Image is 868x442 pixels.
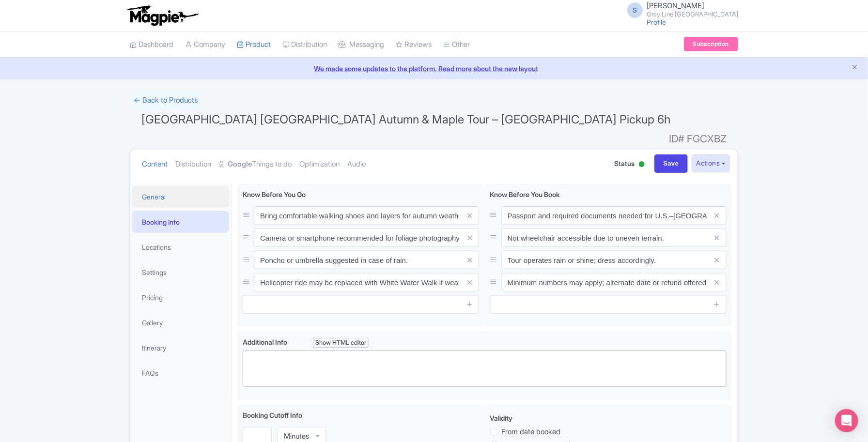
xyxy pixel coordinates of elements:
[627,2,643,18] span: S
[282,31,327,58] a: Distribution
[237,31,271,58] a: Product
[313,338,369,348] div: Show HTML editor
[243,338,287,346] span: Additional Info
[228,159,252,170] strong: Google
[621,2,738,17] a: S [PERSON_NAME] Gray Line [GEOGRAPHIC_DATA]
[130,31,173,58] a: Dashboard
[6,63,862,74] a: We made some updates to the platform. Read more about the new layout
[132,236,229,258] a: Locations
[443,31,470,58] a: Other
[396,31,432,58] a: Reviews
[299,149,340,180] a: Optimization
[142,149,168,180] a: Content
[647,1,704,10] span: [PERSON_NAME]
[692,154,730,172] button: Actions
[130,91,201,110] a: ← Back to Products
[243,190,306,198] span: Know Before You Go
[502,427,561,438] label: From date booked
[132,211,229,233] a: Booking Info
[347,149,366,180] a: Audio
[684,37,738,51] a: Subscription
[141,112,670,126] span: [GEOGRAPHIC_DATA] [GEOGRAPHIC_DATA] Autumn & Maple Tour – [GEOGRAPHIC_DATA] Pickup 6h
[175,149,211,180] a: Distribution
[339,31,384,58] a: Messaging
[132,362,229,384] a: FAQs
[835,409,858,432] div: Open Intercom Messenger
[132,287,229,308] a: Pricing
[615,158,635,168] span: Status
[647,11,738,17] small: Gray Line [GEOGRAPHIC_DATA]
[490,190,560,198] span: Know Before You Book
[637,157,647,172] div: Active
[132,312,229,334] a: Gallery
[669,129,727,149] span: ID# FGCXBZ
[132,337,229,359] a: Itinerary
[284,432,309,441] div: Minutes
[132,261,229,283] a: Settings
[185,31,225,58] a: Company
[851,62,858,74] button: Close announcement
[125,5,200,26] img: logo-ab69f6fb50320c5b225c76a69d11143b.png
[132,186,229,208] a: General
[219,149,292,180] a: GoogleThings to do
[647,18,666,26] a: Profile
[654,154,688,173] input: Save
[243,410,302,420] label: Booking Cutoff Info
[490,414,513,422] span: Validity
